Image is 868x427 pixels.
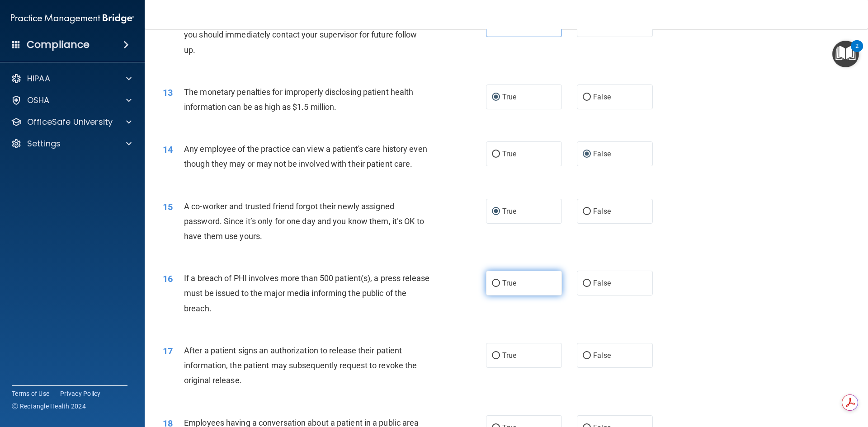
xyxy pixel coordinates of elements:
span: True [502,150,516,158]
input: False [583,352,591,359]
span: 15 [163,202,173,212]
p: Settings [27,138,61,149]
input: True [492,208,500,215]
span: If you suspect that someone is violating the practice's privacy policy you should immediately con... [184,15,429,54]
input: True [492,151,500,158]
span: The monetary penalties for improperly disclosing patient health information can be as high as $1.... [184,87,413,112]
span: True [502,351,516,360]
span: False [593,93,611,101]
span: A co-worker and trusted friend forgot their newly assigned password. Since it’s only for one day ... [184,202,424,241]
span: 13 [163,87,173,98]
input: True [492,352,500,359]
span: After a patient signs an authorization to release their patient information, the patient may subs... [184,346,417,385]
span: 17 [163,346,173,357]
input: True [492,280,500,287]
input: False [583,94,591,101]
h4: Compliance [27,38,90,51]
a: Terms of Use [12,389,49,398]
span: Ⓒ Rectangle Health 2024 [12,402,86,411]
button: Open Resource Center, 2 new notifications [832,41,859,67]
p: OfficeSafe University [27,117,113,127]
span: False [593,351,611,360]
a: OSHA [11,95,132,106]
input: False [583,151,591,158]
span: False [593,279,611,287]
input: True [492,94,500,101]
span: False [593,207,611,216]
a: Settings [11,138,132,149]
img: PMB logo [11,9,134,28]
span: True [502,279,516,287]
span: False [593,150,611,158]
a: Privacy Policy [60,389,101,398]
span: 16 [163,273,173,284]
input: False [583,208,591,215]
p: HIPAA [27,73,50,84]
input: False [583,280,591,287]
span: Any employee of the practice can view a patient's care history even though they may or may not be... [184,144,427,169]
div: 2 [855,46,859,58]
a: OfficeSafe University [11,117,132,127]
span: 14 [163,144,173,155]
span: If a breach of PHI involves more than 500 patient(s), a press release must be issued to the major... [184,273,429,313]
p: OSHA [27,95,50,106]
span: True [502,93,516,101]
span: True [502,207,516,216]
a: HIPAA [11,73,132,84]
